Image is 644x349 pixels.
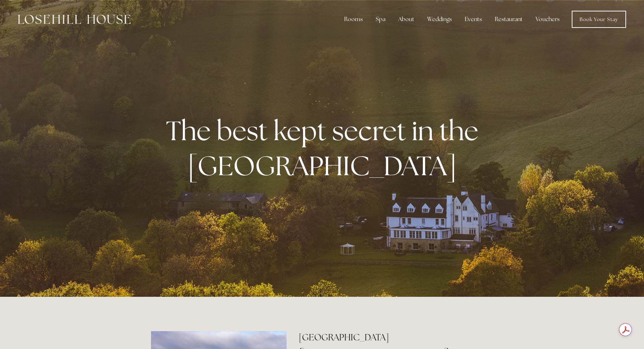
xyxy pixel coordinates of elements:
a: Book Your Stay [572,11,626,28]
strong: The best kept secret in the [GEOGRAPHIC_DATA] [166,113,484,183]
div: Weddings [421,12,458,26]
div: Events [459,12,488,26]
div: Restaurant [489,12,528,26]
div: About [392,12,420,26]
div: Rooms [338,12,369,26]
img: Losehill House [18,15,131,24]
a: Vouchers [530,12,565,26]
div: Spa [370,12,391,26]
h2: [GEOGRAPHIC_DATA] [299,331,493,344]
